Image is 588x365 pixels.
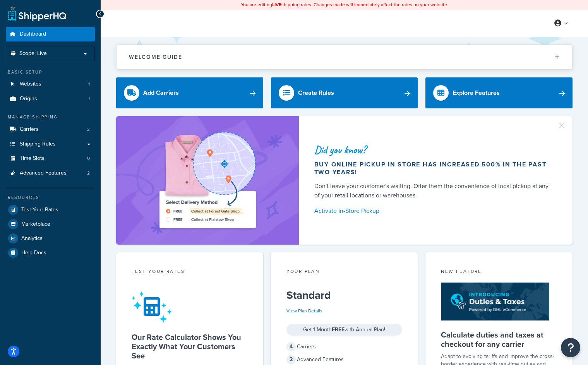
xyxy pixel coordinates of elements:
[6,69,95,75] div: Basic Setup
[271,77,418,108] a: Create Rules
[6,137,95,151] a: Shipping Rules
[117,45,572,69] button: Welcome Guide
[6,77,95,91] li: Websites
[286,355,296,364] span: 2
[6,92,95,106] li: Origins
[314,161,554,176] div: Buy online pickup in store has increased 500% in the past two years!
[272,1,281,8] b: LIVE
[6,217,95,231] a: Marketplace
[88,81,90,87] span: 1
[6,151,95,166] a: Time Slots0
[20,170,67,177] span: Advanced Features
[21,221,50,228] span: Marketplace
[20,31,46,38] span: Dashboard
[87,170,90,177] span: 2
[314,182,554,200] div: Don't leave your customer's waiting. Offer them the convenience of local pickup at any of your re...
[441,268,557,277] div: New Feature
[286,354,403,365] div: Advanced Features
[116,77,263,108] a: Add Carriers
[314,206,554,216] a: Activate In-Store Pickup
[21,235,43,242] span: Analytics
[332,326,345,334] strong: FREE
[286,341,403,352] div: Carriers
[561,338,580,357] button: Open Resource Center
[20,141,56,147] span: Shipping Rules
[6,77,95,91] a: Websites1
[314,144,554,155] div: Did you know?
[129,54,182,60] h2: Welcome Guide
[19,50,47,57] span: Scope: Live
[21,250,46,256] span: Help Docs
[286,307,322,314] a: View Plan Details
[20,96,37,102] span: Origins
[132,268,248,277] div: Test your rates
[6,194,95,201] div: Resources
[298,87,334,98] div: Create Rules
[88,96,90,102] span: 1
[286,289,403,302] h5: Standard
[20,126,39,133] span: Carriers
[137,128,278,233] img: ad-shirt-map-b0359fc47e01cab431d101c4b569394f6a03f54285957d908178d52f29eb9668.png
[6,166,95,180] li: Advanced Features
[6,231,95,245] a: Analytics
[143,87,179,98] div: Add Carriers
[286,324,403,336] div: Get 1 Month with Annual Plan!
[6,151,95,166] li: Time Slots
[6,122,95,137] li: Carriers
[20,155,45,162] span: Time Slots
[6,203,95,217] a: Test Your Rates
[6,92,95,106] a: Origins1
[286,342,296,351] span: 4
[87,126,90,133] span: 2
[441,330,557,349] h5: Calculate duties and taxes at checkout for any carrier
[6,246,95,260] a: Help Docs
[6,27,95,41] a: Dashboard
[20,81,41,87] span: Websites
[87,155,90,162] span: 0
[6,122,95,137] a: Carriers2
[286,268,403,277] div: Your Plan
[425,77,573,108] a: Explore Features
[453,87,500,98] div: Explore Features
[21,207,58,213] span: Test Your Rates
[6,114,95,120] div: Manage Shipping
[6,166,95,180] a: Advanced Features2
[132,332,248,360] h5: Our Rate Calculator Shows You Exactly What Your Customers See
